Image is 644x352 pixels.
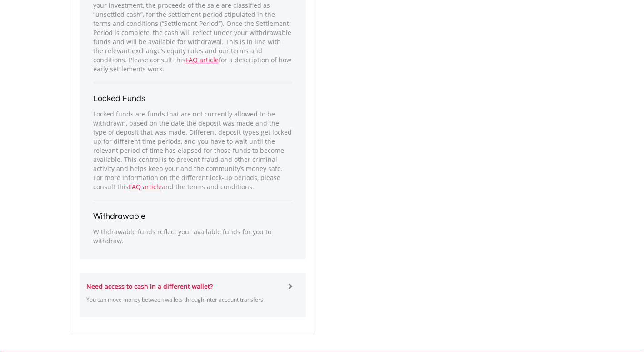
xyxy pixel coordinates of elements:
h3: Locked Funds [93,92,292,105]
p: Withdrawable funds reflect your available funds for you to withdraw. [93,227,292,246]
p: You can move money between wallets through inter account transfers [86,296,280,303]
a: Need access to cash in a different wallet? You can move money between wallets through inter accou... [86,273,299,317]
a: FAQ article [129,182,162,191]
a: FAQ article [185,55,219,64]
strong: Need access to cash in a different wallet? [86,282,213,291]
p: Locked funds are funds that are not currently allowed to be withdrawn, based on the date the depo... [93,110,292,191]
h3: Withdrawable [93,210,292,223]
